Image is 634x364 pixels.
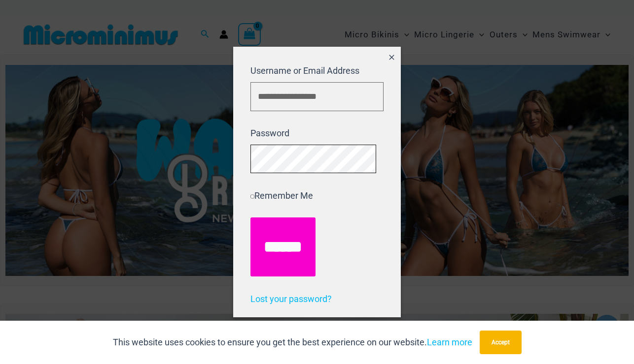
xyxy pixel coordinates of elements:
[250,294,332,304] a: Lost your password?
[113,335,472,350] p: This website uses cookies to ensure you get the best experience on our website.
[250,190,313,201] label: Remember Me
[383,47,401,69] button: Close popup
[427,337,472,347] a: Learn more
[250,194,254,198] input: Remember Me
[250,65,359,76] label: Username or Email Address
[250,128,289,138] label: Password
[480,331,522,354] button: Accept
